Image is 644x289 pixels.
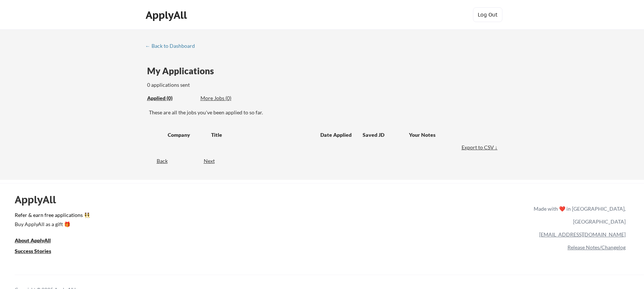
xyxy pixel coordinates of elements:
div: These are job applications we think you'd be a good fit for, but couldn't apply you to automatica... [200,94,255,102]
div: These are all the jobs you've been applied to so far. [147,94,195,102]
a: Release Notes/Changelog [567,244,626,250]
a: About ApplyAll [15,236,61,246]
div: Made with ❤️ in [GEOGRAPHIC_DATA], [GEOGRAPHIC_DATA] [531,202,626,228]
div: Your Notes [409,131,493,139]
div: More Jobs (0) [200,94,255,102]
div: Title [211,131,313,139]
div: Saved JD [363,128,409,141]
a: ← Back to Dashboard [145,43,200,50]
div: Next [204,157,223,165]
div: Applied (0) [147,94,195,102]
div: Export to CSV ↓ [462,144,499,151]
div: 0 applications sent [147,81,289,89]
div: My Applications [147,67,220,75]
a: Refer & earn free applications 👯‍♀️ [15,213,380,220]
div: Back [145,157,168,165]
div: ApplyAll [146,9,189,21]
u: About ApplyAll [15,237,51,243]
button: Log Out [473,7,502,22]
div: Date Applied [320,131,353,139]
a: Success Stories [15,247,61,256]
div: ← Back to Dashboard [145,43,200,49]
u: Success Stories [15,248,51,254]
div: Company [168,131,204,139]
a: [EMAIL_ADDRESS][DOMAIN_NAME] [539,231,626,238]
div: ApplyAll [15,193,64,206]
div: Buy ApplyAll as a gift 🎁 [15,222,88,227]
div: These are all the jobs you've been applied to so far. [149,109,499,116]
a: Buy ApplyAll as a gift 🎁 [15,220,88,229]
